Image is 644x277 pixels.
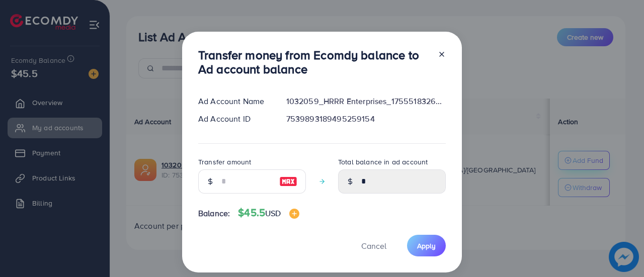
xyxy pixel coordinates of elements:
[338,157,428,167] label: Total balance in ad account
[190,96,278,107] div: Ad Account Name
[278,113,454,125] div: 7539893189495259154
[361,240,386,251] span: Cancel
[265,208,281,219] span: USD
[238,207,299,219] h4: $45.5
[417,241,436,251] span: Apply
[198,208,230,219] span: Balance:
[278,96,454,107] div: 1032059_HRRR Enterprises_1755518326723
[190,113,278,125] div: Ad Account ID
[198,157,251,167] label: Transfer amount
[407,235,446,256] button: Apply
[289,209,299,219] img: image
[349,235,399,256] button: Cancel
[279,175,297,188] img: image
[198,48,430,77] h3: Transfer money from Ecomdy balance to Ad account balance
